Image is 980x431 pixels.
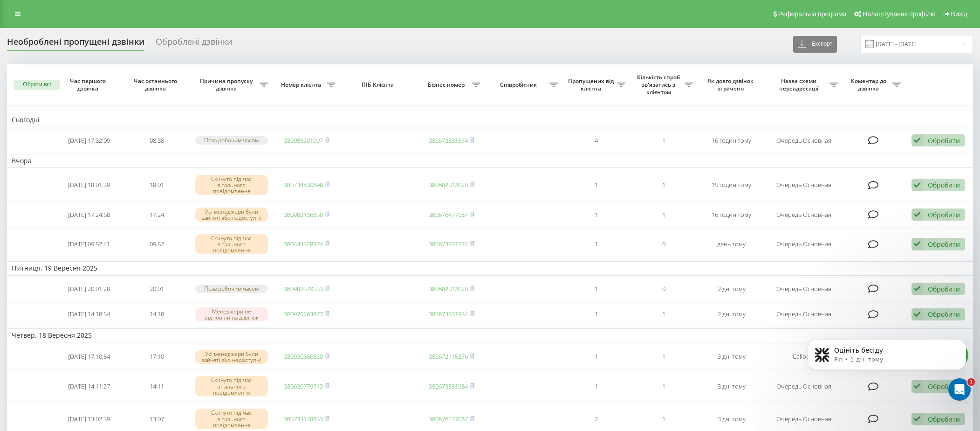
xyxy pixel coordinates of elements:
[928,210,960,219] div: Обробити
[562,371,630,402] td: 1
[698,302,765,327] td: 2 дні тому
[195,350,268,364] div: Усі менеджери були зайняті або недоступні
[630,129,698,152] td: 1
[765,278,843,300] td: Очередь Основная
[284,240,323,248] a: 380443528374
[284,285,323,293] a: 380982579533
[562,278,630,300] td: 1
[123,202,191,227] td: 17:24
[765,229,843,259] td: Очередь Основная
[951,10,967,18] span: Вихід
[698,278,765,300] td: 2 дні тому
[778,10,847,18] span: Реферальна програма
[195,285,268,292] div: Поза робочим часом
[284,136,323,145] a: 380985201997
[55,229,123,259] td: [DATE] 09:52:41
[698,129,765,152] td: 16 годин тому
[698,202,765,227] td: 16 годин тому
[55,278,123,300] td: [DATE] 20:01:28
[7,37,144,51] div: Необроблені пропущені дзвінки
[567,77,617,92] span: Пропущених від клієнта
[195,77,260,92] span: Причина пропуску дзвінка
[284,310,323,318] a: 380970263877
[847,77,892,92] span: Коментар до дзвінка
[928,181,960,189] div: Обробити
[928,240,960,249] div: Обробити
[928,415,960,424] div: Обробити
[284,382,323,390] a: 380636779713
[195,175,268,195] div: Скинуто під час вітального повідомлення
[429,136,468,145] a: 380673331574
[765,202,843,227] td: Очередь Основная
[948,378,971,401] iframe: Intercom live chat
[793,36,837,53] button: Експорт
[630,344,698,369] td: 1
[698,229,765,259] td: день тому
[156,37,232,51] div: Оброблені дзвінки
[123,278,191,300] td: 20:01
[7,154,973,168] td: Вчора
[195,234,268,255] div: Скинуто під час вітального повідомлення
[928,310,960,319] div: Обробити
[630,202,698,227] td: 1
[429,181,468,189] a: 380682512020
[765,344,843,369] td: Callback
[55,170,123,201] td: [DATE] 18:01:39
[698,170,765,201] td: 15 годин тому
[123,129,191,152] td: 08:38
[284,210,323,219] a: 380982156850
[562,170,630,201] td: 1
[928,136,960,145] div: Обробити
[55,302,123,327] td: [DATE] 14:18:54
[284,352,323,361] a: 380930360820
[55,371,123,402] td: [DATE] 14:11:27
[765,302,843,327] td: Очередь Основная
[123,229,191,259] td: 09:52
[195,376,268,396] div: Скинуто під час вітального повідомлення
[765,129,843,152] td: Очередь Основная
[562,229,630,259] td: 1
[429,352,468,361] a: 380672115376
[429,310,468,318] a: 380673331934
[967,378,975,386] span: 1
[698,344,765,369] td: 3 дні тому
[63,77,116,92] span: Час першого дзвінка
[562,344,630,369] td: 1
[562,302,630,327] td: 1
[429,240,468,248] a: 380673331574
[635,74,685,96] span: Кількість спроб зв'язатись з клієнтом
[765,371,843,402] td: Очередь Основная
[195,409,268,429] div: Скинуто під час вітального повідомлення
[490,81,549,89] span: Співробітник
[123,170,191,201] td: 18:01
[277,81,327,89] span: Номер клієнта
[55,129,123,152] td: [DATE] 17:32:09
[429,415,468,423] a: 380676477087
[195,307,268,321] div: Менеджери не відповіли на дзвінок
[698,371,765,402] td: 3 дні тому
[195,136,268,144] div: Поза робочим часом
[630,278,698,300] td: 0
[630,371,698,402] td: 1
[928,285,960,293] div: Обробити
[705,77,758,92] span: Як довго дзвінок втрачено
[123,302,191,327] td: 14:18
[562,202,630,227] td: 1
[55,202,123,227] td: [DATE] 17:24:58
[429,285,468,293] a: 380682512020
[562,129,630,152] td: 4
[863,10,935,18] span: Налаштування профілю
[630,302,698,327] td: 1
[630,170,698,201] td: 1
[284,415,323,423] a: 380733148853
[130,77,183,92] span: Час останнього дзвінка
[630,229,698,259] td: 0
[195,208,268,222] div: Усі менеджери були зайняті або недоступні
[123,344,191,369] td: 17:10
[348,81,409,89] span: ПІБ Клієнта
[14,80,60,90] button: Обрати всі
